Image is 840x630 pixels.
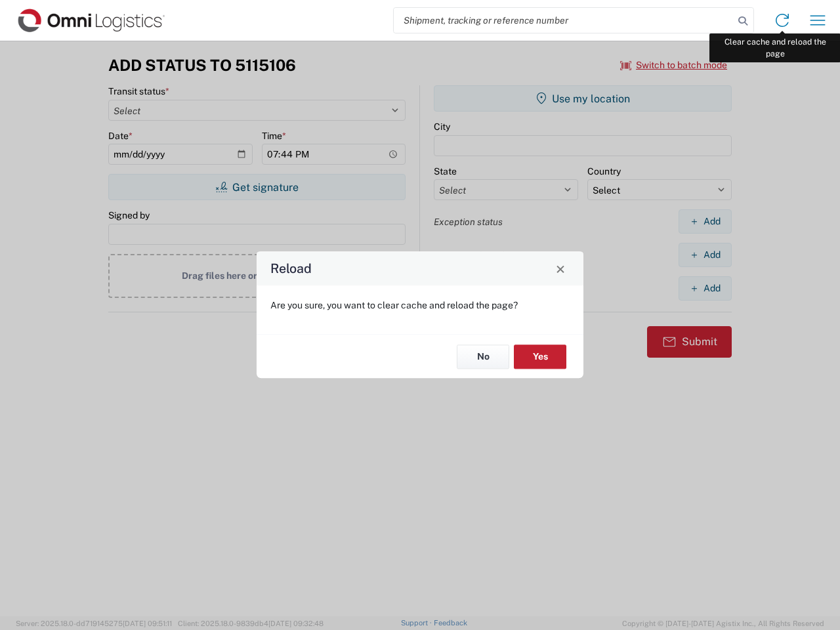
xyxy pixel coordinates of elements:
input: Shipment, tracking or reference number [394,8,734,33]
p: Are you sure, you want to clear cache and reload the page? [270,299,570,311]
h4: Reload [270,259,312,278]
button: Yes [514,345,566,369]
button: No [457,345,509,369]
button: Close [551,259,570,278]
